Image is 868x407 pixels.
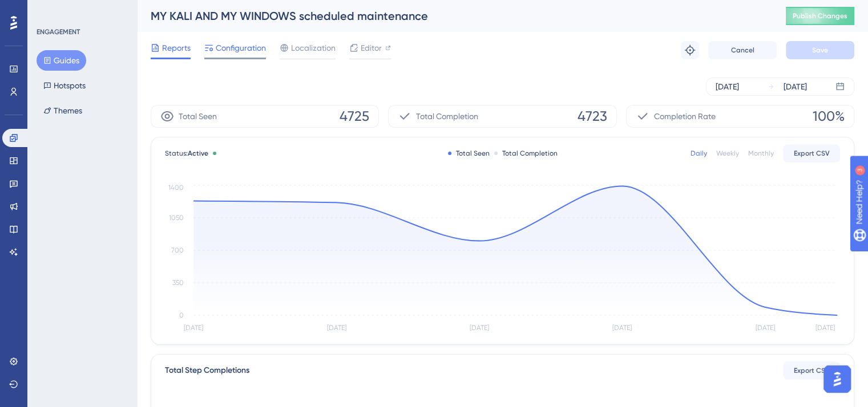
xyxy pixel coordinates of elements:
[815,324,835,332] tspan: [DATE]
[79,6,83,15] div: 3
[786,41,854,59] button: Save
[171,246,184,254] tspan: 700
[494,149,558,158] div: Total Completion
[188,149,208,157] span: Active
[812,46,828,55] span: Save
[37,50,86,71] button: Guides
[691,149,707,158] div: Daily
[37,75,92,96] button: Hotspots
[172,279,184,287] tspan: 350
[820,362,854,396] iframe: UserGuiding AI Assistant Launcher
[291,41,336,55] span: Localization
[748,149,774,158] div: Monthly
[165,149,208,158] span: Status:
[756,324,775,332] tspan: [DATE]
[578,107,607,125] span: 4723
[179,311,184,319] tspan: 0
[169,214,184,222] tspan: 1050
[216,41,266,55] span: Configuration
[783,361,840,380] button: Export CSV
[783,144,840,162] button: Export CSV
[151,8,757,24] div: MY KALI AND MY WINDOWS scheduled maintenance
[162,41,191,55] span: Reports
[37,27,80,36] div: ENGAGEMENT
[784,80,807,93] div: [DATE]
[168,184,184,192] tspan: 1400
[361,41,382,55] span: Editor
[448,149,490,158] div: Total Seen
[708,41,777,59] button: Cancel
[813,107,845,125] span: 100%
[27,3,71,17] span: Need Help?
[340,107,369,125] span: 4725
[179,109,217,123] span: Total Seen
[37,100,89,121] button: Themes
[326,324,346,332] tspan: [DATE]
[612,324,632,332] tspan: [DATE]
[184,324,203,332] tspan: [DATE]
[416,109,478,123] span: Total Completion
[786,7,854,25] button: Publish Changes
[716,80,739,93] div: [DATE]
[654,109,716,123] span: Completion Rate
[165,364,249,377] div: Total Step Completions
[716,149,739,158] div: Weekly
[731,46,754,55] span: Cancel
[793,11,847,21] span: Publish Changes
[794,149,830,158] span: Export CSV
[470,324,489,332] tspan: [DATE]
[794,366,830,375] span: Export CSV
